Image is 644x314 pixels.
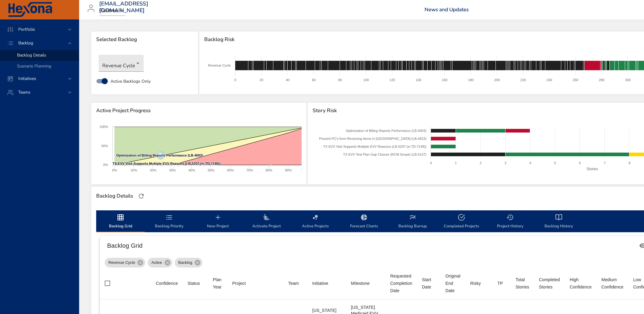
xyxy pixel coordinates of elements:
[148,258,172,267] div: Active
[599,78,604,82] text: 280
[390,272,412,294] span: Requested Completion Date
[100,214,141,230] span: Backlog Grid
[137,192,146,201] button: Refresh Page
[312,280,341,287] span: Initiative
[105,260,139,266] span: Revenue Cycle
[529,161,531,165] text: 4
[110,78,151,85] span: Active Backlogs Only
[363,78,369,82] text: 100
[246,214,287,230] span: Activate Project
[116,154,203,157] text: Optimization of Billing Reports Performance (LB-4003)
[455,161,457,165] text: 1
[446,272,460,294] div: Sort
[197,214,239,230] span: New Project
[113,162,221,165] text: TX EVV Visit Supports Multiple EVV Reasons (LB-5207 (in TD-7148))
[232,280,246,287] div: Sort
[520,78,526,82] text: 220
[497,280,503,287] div: TP
[489,214,531,230] span: Project History
[392,214,433,230] span: Backlog Burnup
[17,52,46,58] span: Backlog Details
[288,280,299,287] div: Sort
[422,276,436,291] div: Start Date
[625,78,631,82] text: 300
[516,276,529,291] div: Total Stories
[13,76,41,81] span: Initiatives
[288,280,303,287] span: Team
[150,168,156,172] text: 20%
[187,280,200,287] div: Sort
[628,161,630,165] text: 8
[497,280,506,287] span: TP
[187,280,203,287] span: Status
[149,214,190,230] span: Backlog Priority
[312,280,328,287] div: Sort
[156,280,178,287] div: Confidence
[213,276,222,291] div: Plan Year
[17,63,51,69] span: Scenario Planning
[101,144,108,148] text: 50%
[441,214,482,230] span: Completed Projects
[208,64,231,67] text: Revenue Cycle
[470,280,488,287] span: Risky
[148,260,166,266] span: Active
[312,280,328,287] div: Initiative
[232,280,246,287] div: Project
[100,125,108,129] text: 100%
[96,36,193,43] span: Selected Backlog
[156,280,178,287] div: Sort
[351,280,369,287] div: Milestone
[601,276,623,291] span: Medium Confidence
[107,241,635,250] h6: Backlog Grid
[175,260,196,266] span: Backlog
[112,168,117,172] text: 0%
[425,6,469,13] a: News and Updates
[319,137,426,140] text: Prevent PC's from Reversing Items in [GEOGRAPHIC_DATA] (LB-4623)
[338,78,342,82] text: 80
[266,168,272,172] text: 80%
[579,161,581,165] text: 6
[286,78,289,82] text: 40
[323,145,426,148] text: TX EVV Visit Supports Multiple EVV Reasons (LB-5207 (in TD-7148))
[13,40,38,46] span: Backlog
[416,78,421,82] text: 140
[538,214,579,230] span: Backlog History
[343,214,385,230] span: Forecast Charts
[301,168,310,172] text: 100%
[601,276,623,291] div: Sort
[604,161,605,165] text: 7
[169,168,176,172] text: 30%
[442,78,447,82] text: 160
[208,168,214,172] text: 50%
[516,276,529,291] div: Sort
[422,276,436,291] div: Sort
[430,161,432,165] text: 0
[539,276,560,291] div: Sort
[539,276,560,291] div: Completed Stories
[295,214,336,230] span: Active Projects
[7,2,53,17] img: Hexona
[570,276,592,291] div: High Confidence
[13,26,40,32] span: Portfolio
[99,1,148,14] h3: [EMAIL_ADDRESS][DOMAIN_NAME]
[13,89,35,95] span: Teams
[497,280,503,287] div: Sort
[494,78,500,82] text: 200
[312,78,316,82] text: 60
[470,280,481,287] div: Sort
[345,129,426,133] text: Optimization of Billing Reports Performance (LB-4003)
[547,78,552,82] text: 240
[105,258,145,267] div: Revenue Cycle
[234,78,236,82] text: 0
[227,168,234,172] text: 60%
[188,168,195,172] text: 40%
[288,280,299,287] div: Team
[570,276,592,291] div: Sort
[99,6,125,16] div: Raintree
[504,161,506,165] text: 3
[131,168,137,172] text: 10%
